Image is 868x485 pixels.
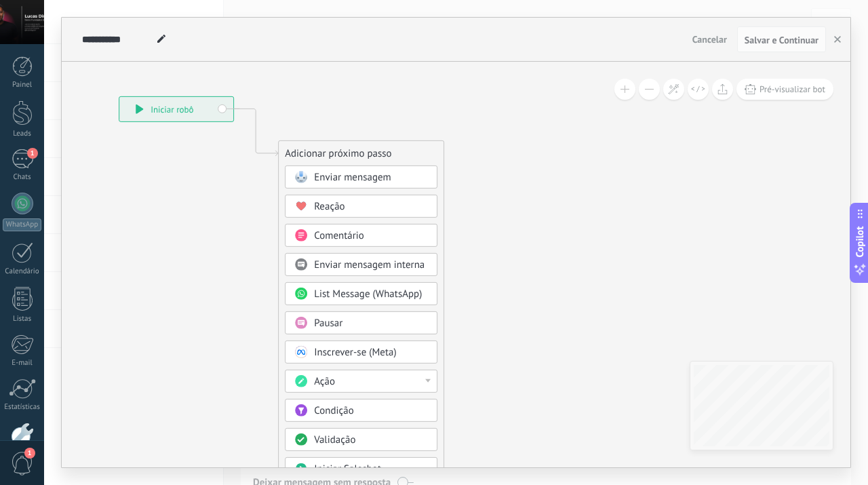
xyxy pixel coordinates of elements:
[314,258,425,271] span: Enviar mensagem interna
[24,448,35,459] span: 1
[737,26,826,52] button: Salvar e Continuar
[759,83,825,95] span: Pré-visualizar bot
[687,29,732,50] button: Cancelar
[314,375,335,388] span: Ação
[3,81,42,90] div: Painel
[3,218,41,231] div: WhatsApp
[314,200,345,213] span: Reação
[736,79,833,100] button: Pré-visualizar bot
[27,148,38,159] span: 1
[3,359,42,368] div: E-mail
[692,33,727,45] span: Cancelar
[314,404,354,417] span: Condição
[314,346,397,359] span: Inscrever-se (Meta)
[314,229,364,242] span: Comentário
[314,288,422,300] span: List Message (WhatsApp)
[745,35,818,45] span: Salvar e Continuar
[3,130,42,138] div: Leads
[314,317,342,330] span: Pausar
[3,267,42,276] div: Calendário
[314,171,391,184] span: Enviar mensagem
[3,315,42,324] div: Listas
[279,142,443,165] div: Adicionar próximo passo
[853,226,867,257] span: Copilot
[314,433,355,446] span: Validação
[3,403,42,412] div: Estatísticas
[314,463,381,476] span: Iniciar Salesbot
[119,97,233,121] div: Iniciar robô
[3,173,42,182] div: Chats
